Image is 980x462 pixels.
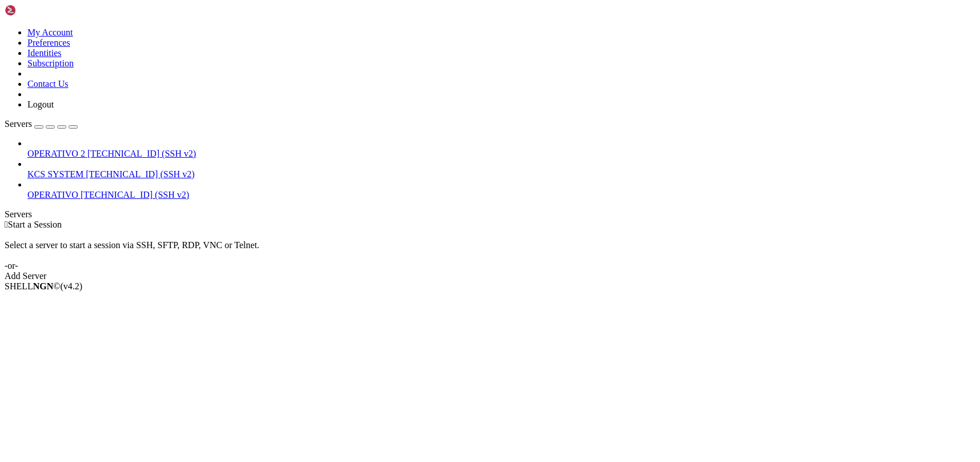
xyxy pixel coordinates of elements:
li: OPERATIVO [TECHNICAL_ID] (SSH v2) [27,180,975,200]
a: Logout [27,99,54,109]
a: KCS SYSTEM [TECHNICAL_ID] (SSH v2) [27,169,975,180]
li: OPERATIVO 2 [TECHNICAL_ID] (SSH v2) [27,138,975,159]
div: Add Server [5,271,975,281]
a: Preferences [27,38,70,47]
span:  [5,220,8,229]
span: Start a Session [8,220,62,229]
div: Servers [5,209,975,220]
span: OPERATIVO [27,190,78,200]
a: Identities [27,48,62,58]
a: Servers [5,119,78,129]
span: SHELL © [5,281,82,291]
span: [TECHNICAL_ID] (SSH v2) [86,169,194,179]
span: [TECHNICAL_ID] (SSH v2) [81,190,189,200]
span: OPERATIVO 2 [27,149,85,158]
li: KCS SYSTEM [TECHNICAL_ID] (SSH v2) [27,159,975,180]
span: [TECHNICAL_ID] (SSH v2) [87,149,196,158]
b: NGN [33,281,54,291]
span: Servers [5,119,32,129]
span: KCS SYSTEM [27,169,83,179]
a: OPERATIVO [TECHNICAL_ID] (SSH v2) [27,190,975,200]
a: Contact Us [27,79,69,89]
a: OPERATIVO 2 [TECHNICAL_ID] (SSH v2) [27,149,975,159]
img: Shellngn [5,5,70,16]
a: My Account [27,27,73,37]
a: Subscription [27,58,74,68]
div: Select a server to start a session via SSH, SFTP, RDP, VNC or Telnet. -or- [5,230,975,271]
span: 4.2.0 [61,281,83,291]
